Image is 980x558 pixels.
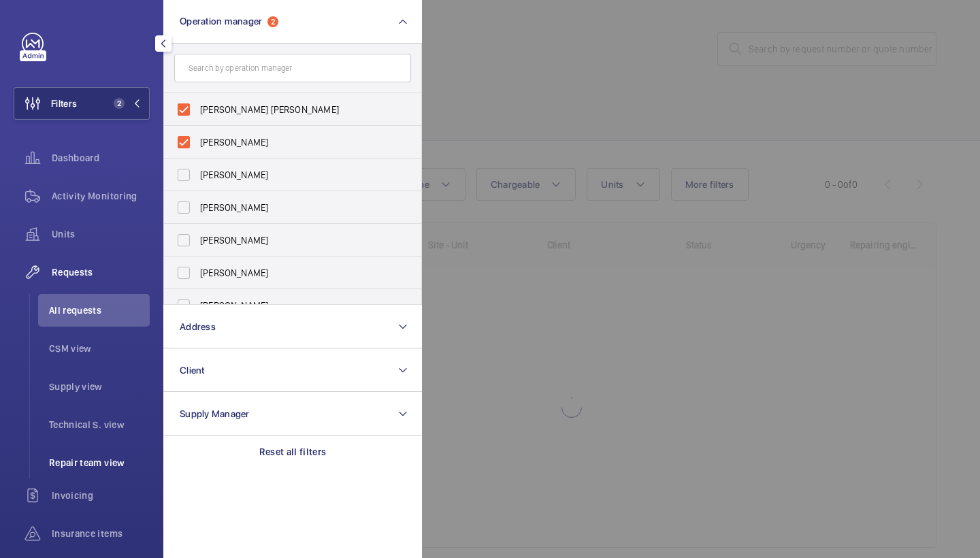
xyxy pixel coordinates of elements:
span: Supply view [49,380,150,393]
span: Invoicing [52,489,150,502]
span: All requests [49,303,150,317]
button: Filters2 [14,87,150,120]
span: Filters [51,97,77,110]
span: Technical S. view [49,418,150,431]
span: Repair team view [49,456,150,470]
span: Dashboard [52,151,150,165]
span: Insurance items [52,527,150,540]
span: Requests [52,265,150,279]
span: Units [52,227,150,241]
span: Activity Monitoring [52,189,150,203]
span: 2 [114,98,125,109]
span: CSM view [49,342,150,355]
